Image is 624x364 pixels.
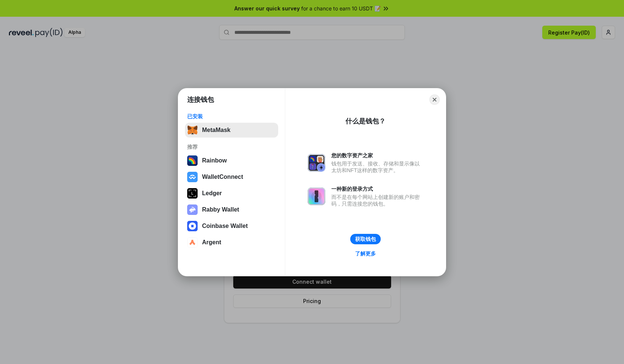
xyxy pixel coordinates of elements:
[202,239,221,246] div: Argent
[429,94,440,105] button: Close
[331,160,423,174] div: 钱包用于发送、接收、存储和显示像以太坊和NFT这样的数字资产。
[187,172,198,182] img: svg+xml,%3Csvg%20width%3D%2228%22%20height%3D%2228%22%20viewBox%3D%220%200%2028%2028%22%20fill%3D...
[308,154,325,172] img: svg+xml,%3Csvg%20xmlns%3D%22http%3A%2F%2Fwww.w3.org%2F2000%2Fsvg%22%20fill%3D%22none%22%20viewBox...
[202,223,248,229] div: Coinbase Wallet
[187,221,198,231] img: svg+xml,%3Csvg%20width%3D%2228%22%20height%3D%2228%22%20viewBox%3D%220%200%2028%2028%22%20fill%3D...
[202,174,243,180] div: WalletConnect
[202,190,222,197] div: Ledger
[331,152,423,159] div: 您的数字资产之家
[187,155,198,166] img: svg+xml,%3Csvg%20width%3D%22120%22%20height%3D%22120%22%20viewBox%3D%220%200%20120%20120%22%20fil...
[331,194,423,207] div: 而不是在每个网站上创建新的账户和密码，只需连接您的钱包。
[355,236,376,242] div: 获取钱包
[187,144,276,150] div: 推荐
[185,123,278,138] button: MetaMask
[202,157,227,164] div: Rainbow
[187,125,198,135] img: svg+xml,%3Csvg%20fill%3D%22none%22%20height%3D%2233%22%20viewBox%3D%220%200%2035%2033%22%20width%...
[202,206,239,213] div: Rabby Wallet
[355,250,376,257] div: 了解更多
[187,95,214,104] h1: 连接钱包
[185,235,278,250] button: Argent
[185,186,278,201] button: Ledger
[187,204,198,215] img: svg+xml,%3Csvg%20xmlns%3D%22http%3A%2F%2Fwww.w3.org%2F2000%2Fsvg%22%20fill%3D%22none%22%20viewBox...
[331,186,423,192] div: 一种新的登录方式
[185,170,278,184] button: WalletConnect
[202,127,230,133] div: MetaMask
[185,219,278,233] button: Coinbase Wallet
[187,188,198,199] img: svg+xml,%3Csvg%20xmlns%3D%22http%3A%2F%2Fwww.w3.org%2F2000%2Fsvg%22%20width%3D%2228%22%20height%3...
[351,249,380,258] a: 了解更多
[345,117,386,126] div: 什么是钱包？
[308,187,325,205] img: svg+xml,%3Csvg%20xmlns%3D%22http%3A%2F%2Fwww.w3.org%2F2000%2Fsvg%22%20fill%3D%22none%22%20viewBox...
[187,113,276,120] div: 已安装
[185,153,278,168] button: Rainbow
[187,237,198,248] img: svg+xml,%3Csvg%20width%3D%2228%22%20height%3D%2228%22%20viewBox%3D%220%200%2028%2028%22%20fill%3D...
[185,202,278,217] button: Rabby Wallet
[350,234,381,244] button: 获取钱包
